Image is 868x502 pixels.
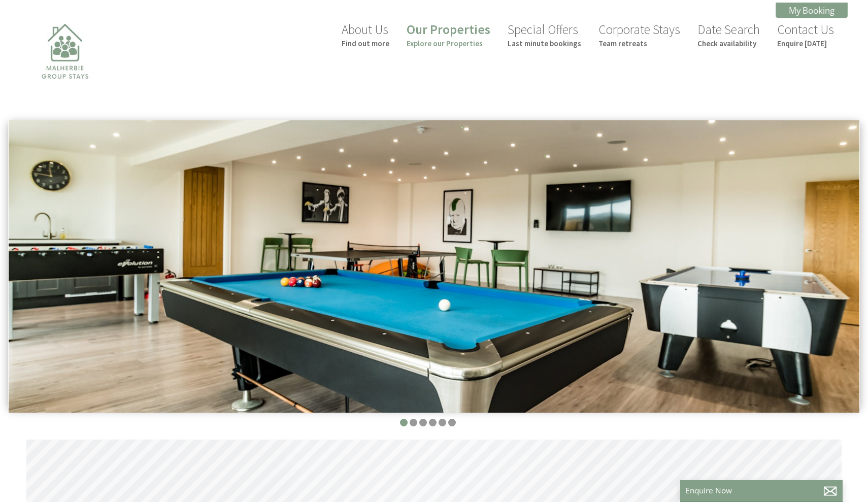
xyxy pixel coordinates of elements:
[508,21,581,48] a: Special OffersLast minute bookings
[697,21,760,48] a: Date SearchCheck availability
[14,17,116,119] img: Malherbie Group Stays
[777,39,834,48] small: Enquire [DATE]
[508,39,581,48] small: Last minute bookings
[685,485,838,496] p: Enquire Now
[598,21,680,48] a: Corporate StaysTeam retreats
[407,21,490,48] a: Our PropertiesExplore our Properties
[776,3,848,18] a: My Booking
[697,39,760,48] small: Check availability
[598,39,680,48] small: Team retreats
[342,21,389,48] a: About UsFind out more
[777,21,834,48] a: Contact UsEnquire [DATE]
[342,39,389,48] small: Find out more
[407,39,490,48] small: Explore our Properties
